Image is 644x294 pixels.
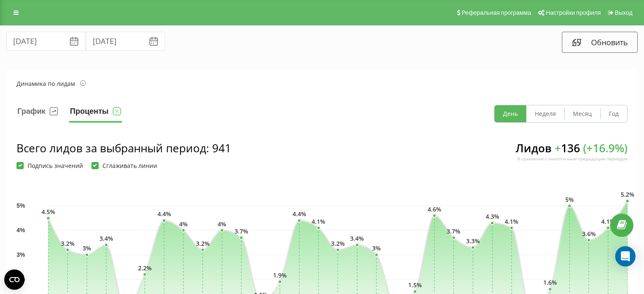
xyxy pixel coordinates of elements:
[91,162,157,169] label: Сглаживать линии
[41,208,55,216] text: 4.5%
[372,244,381,252] text: 3%
[83,244,91,252] text: 3%
[505,217,518,225] text: 4.1%
[17,105,59,123] button: График
[466,237,480,245] text: 3.3%
[615,9,633,16] span: Выход
[69,105,122,123] button: Проценты
[526,105,564,122] button: Неделя
[138,264,152,272] text: 2.2%
[562,32,638,53] button: Обновить
[516,156,627,162] div: В сравнении с аналогичным предыдущим периодом
[17,79,86,88] div: Динамика по лидам
[196,239,210,247] text: 3.2%
[312,217,325,225] text: 4.1%
[583,140,627,156] span: ( + 16.9 %)
[564,105,600,122] button: Месяц
[4,269,25,290] button: Open CMP widget
[350,234,364,242] text: 3.4%
[17,202,25,209] text: 5%
[621,190,634,198] text: 5.2%
[543,278,557,286] text: 1.6%
[235,227,248,235] text: 3.7%
[408,281,422,289] text: 1.5%
[447,227,460,235] text: 3.7%
[600,105,627,122] button: Год
[158,210,171,218] text: 4.4%
[495,105,526,122] button: День
[17,251,25,258] text: 3%
[516,140,627,169] div: Лидов 136
[17,162,83,169] label: Подпись значений
[17,227,25,234] text: 4%
[61,239,75,247] text: 3.2%
[615,246,636,267] div: Open Intercom Messenger
[565,195,574,203] text: 5%
[555,140,561,156] span: +
[428,205,441,213] text: 4.6%
[331,239,345,247] text: 3.2%
[462,9,531,16] span: Реферальная программа
[100,234,113,242] text: 3.4%
[582,230,596,238] text: 3.6%
[486,212,499,220] text: 4.3%
[546,9,601,16] span: Настройки профиля
[273,271,287,279] text: 1.9%
[293,210,306,218] text: 4.4%
[17,140,231,156] div: Всего лидов за выбранный период : 941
